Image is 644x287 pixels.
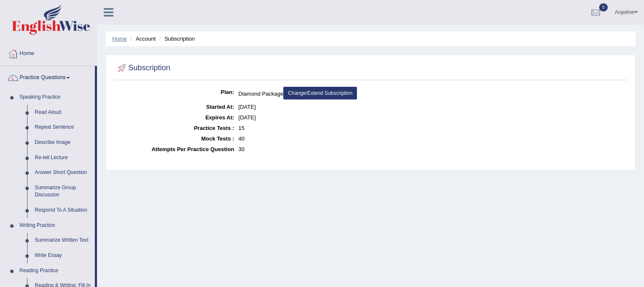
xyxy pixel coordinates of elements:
[16,263,95,279] a: Reading Practice
[31,150,95,166] a: Re-tell Lecture
[116,133,234,144] dt: Mock Tests :
[238,102,626,112] dd: [DATE]
[31,180,95,203] a: Summarize Group Discussion
[31,203,95,218] a: Respond To A Situation
[16,218,95,233] a: Writing Practice
[116,123,234,133] dt: Practice Tests :
[116,112,234,123] dt: Expires At:
[238,123,626,133] dd: 15
[31,165,95,180] a: Answer Short Question
[31,105,95,120] a: Read Aloud
[31,135,95,150] a: Describe Image
[238,133,626,144] dd: 40
[283,87,357,99] a: Change/Extend Subscription
[599,3,608,11] span: 0
[31,233,95,248] a: Summarize Written Text
[112,36,127,42] a: Home
[238,112,626,123] dd: [DATE]
[31,120,95,135] a: Repeat Sentence
[116,144,234,155] dt: Attempts Per Practice Question
[16,90,95,105] a: Speaking Practice
[31,248,95,263] a: Write Essay
[128,35,155,43] li: Account
[116,62,170,75] h2: Subscription
[238,144,626,155] dd: 30
[116,102,234,112] dt: Started At:
[238,87,626,102] dd: Diamond Package
[0,66,95,87] a: Practice Questions
[157,35,195,43] li: Subscription
[0,42,97,63] a: Home
[116,87,234,97] dt: Plan:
